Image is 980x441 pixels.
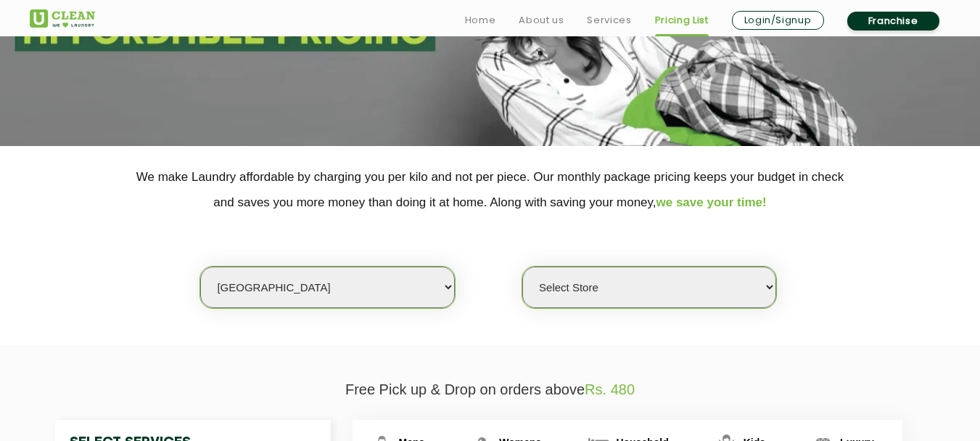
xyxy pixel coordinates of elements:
[519,12,564,29] a: About us
[587,12,631,29] a: Services
[847,12,939,31] a: Franchise
[30,9,95,28] img: UClean Laundry and Dry Cleaning
[655,12,709,29] a: Pricing List
[585,381,635,397] span: Rs. 480
[656,195,767,209] span: we save your time!
[732,11,824,30] a: Login/Signup
[30,164,951,215] p: We make Laundry affordable by charging you per kilo and not per piece. Our monthly package pricin...
[465,12,496,29] a: Home
[30,381,951,398] p: Free Pick up & Drop on orders above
